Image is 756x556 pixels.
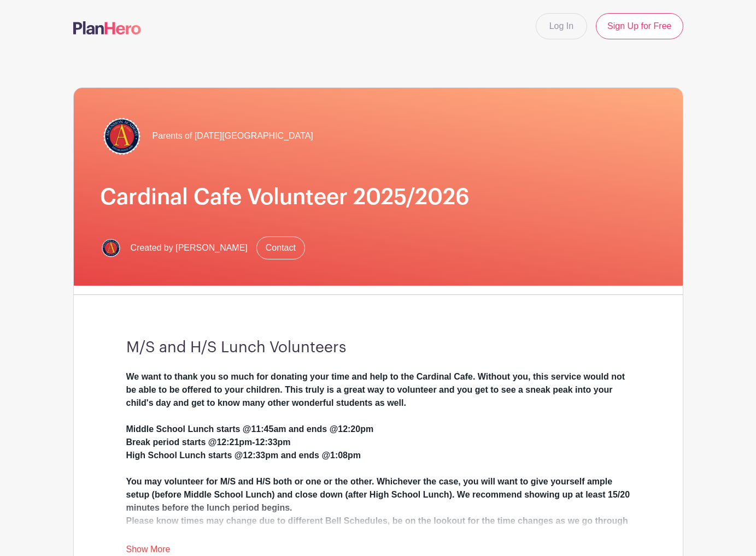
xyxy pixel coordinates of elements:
span: Created by [PERSON_NAME] [131,241,248,255]
a: Contact [256,236,305,259]
span: Parents of [DATE][GEOGRAPHIC_DATA] [153,129,313,143]
a: Log In [536,13,587,39]
img: ascension-academy-logo.png [100,237,122,259]
h1: Cardinal Cafe Volunteer 2025/2026 [100,184,657,210]
img: logo-507f7623f17ff9eddc593b1ce0a138ce2505c220e1c5a4e2b4648c50719b7d32.svg [73,21,141,34]
a: Sign Up for Free [596,13,683,39]
img: ascension-academy-logo.png [100,114,144,158]
h3: M/S and H/S Lunch Volunteers [126,339,630,357]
